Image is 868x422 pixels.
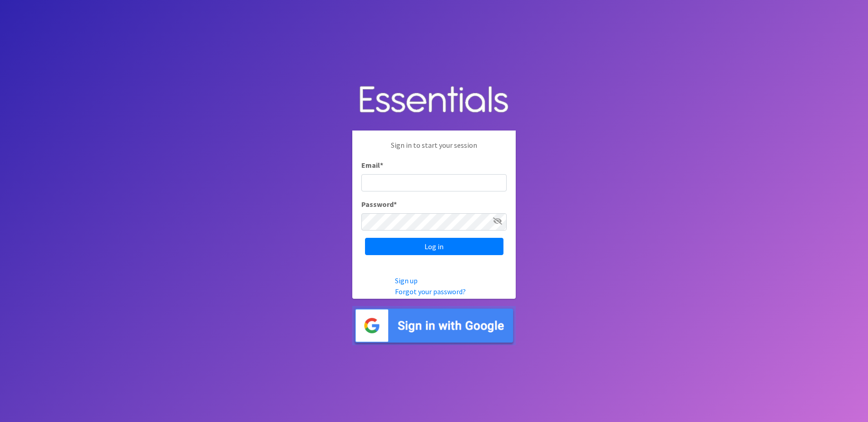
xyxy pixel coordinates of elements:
[361,160,383,171] label: Email
[365,238,503,255] input: Log in
[395,287,466,296] a: Forgot your password?
[361,199,397,210] label: Password
[352,306,516,346] img: Sign in with Google
[352,77,516,124] img: Human Essentials
[394,200,397,209] abbr: required
[395,276,418,285] a: Sign up
[361,140,507,160] p: Sign in to start your session
[380,161,383,170] abbr: required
